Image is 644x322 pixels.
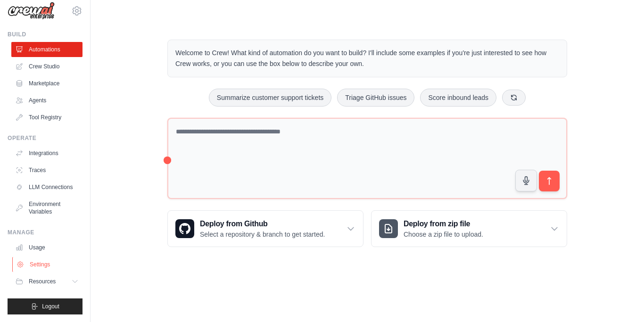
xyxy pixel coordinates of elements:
[404,230,483,239] p: Choose a zip file to upload.
[337,89,414,107] button: Triage GitHub issues
[12,257,83,272] a: Settings
[200,218,325,230] h3: Deploy from Github
[404,218,483,230] h3: Deploy from zip file
[11,180,83,195] a: LLM Connections
[597,277,644,322] iframe: Chat Widget
[8,134,83,142] div: Operate
[11,59,83,74] a: Crew Studio
[200,230,325,239] p: Select a repository & branch to get started.
[11,146,83,161] a: Integrations
[8,31,83,38] div: Build
[175,48,559,69] p: Welcome to Crew! What kind of automation do you want to build? I'll include some examples if you'...
[8,2,55,20] img: Logo
[11,240,83,255] a: Usage
[11,163,83,178] a: Traces
[11,42,83,57] a: Automations
[8,298,83,314] button: Logout
[29,278,56,285] span: Resources
[209,89,331,107] button: Summarize customer support tickets
[11,110,83,125] a: Tool Registry
[11,93,83,108] a: Agents
[8,229,83,236] div: Manage
[42,303,59,310] span: Logout
[420,89,496,107] button: Score inbound leads
[11,76,83,91] a: Marketplace
[11,197,83,219] a: Environment Variables
[11,274,83,289] button: Resources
